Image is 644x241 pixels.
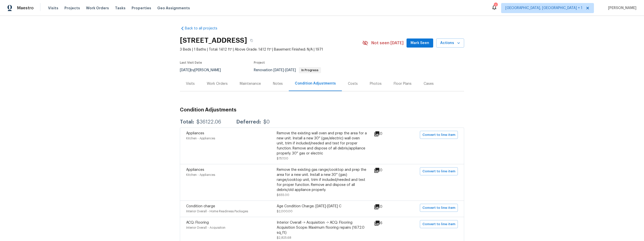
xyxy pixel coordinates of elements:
[374,131,398,137] div: 0
[424,81,434,86] div: Cases
[420,167,458,175] button: Convert to line item
[420,131,458,139] button: Convert to line item
[180,119,194,125] div: Total:
[64,6,80,11] span: Projects
[186,226,225,229] span: Interior Overall - Acquisition
[420,204,458,212] button: Convert to line item
[422,221,455,227] span: Convert to line item
[277,131,367,156] div: Remove the existing wall oven and prep the area for a new unit. Install a new 30'' (gas/electric)...
[196,119,221,125] div: $36122.06
[606,6,636,11] span: [PERSON_NAME]
[407,38,433,48] button: Mark Seen
[277,220,367,235] div: Interior Overall -> Acquisition -> ACQ: Flooring Acquisition Scope: Maximum flooring repairs (167...
[374,220,398,226] div: 6
[273,81,283,86] div: Notes
[394,81,412,86] div: Floor Plans
[422,205,455,211] span: Convert to line item
[299,69,320,72] span: In Progress
[420,220,458,228] button: Convert to line item
[371,41,404,46] span: Not seen [DATE]
[186,173,215,176] span: Kitchen - Appliances
[17,6,34,11] span: Maestro
[254,61,265,64] span: Project
[295,81,336,86] div: Condition Adjustments
[273,68,284,72] span: [DATE]
[186,137,215,140] span: Kitchen - Appliances
[186,132,204,135] span: Appliances
[207,81,228,86] div: Work Orders
[186,221,209,224] span: ACQ: Flooring
[186,81,195,86] div: Visits
[180,67,227,73] div: by [PERSON_NAME]
[370,81,382,86] div: Photos
[86,6,109,11] span: Work Orders
[186,205,215,208] span: Condition charge
[348,81,358,86] div: Costs
[247,36,256,45] button: Copy Address
[285,68,296,72] span: [DATE]
[273,68,296,72] span: -
[254,68,321,72] span: Renovation
[132,6,151,11] span: Properties
[180,47,362,52] span: 3 Beds | 1 Baths | Total: 1412 ft² | Above Grade: 1412 ft² | Basement Finished: N/A | 1971
[277,167,367,192] div: Remove the existing gas range/cooktop and prep the area for a new unit. Install a new 30'' (gas) ...
[180,38,247,43] h2: [STREET_ADDRESS]
[180,26,228,31] a: Back to all projects
[494,3,497,8] div: 1
[48,6,58,11] span: Visits
[186,168,204,172] span: Appliances
[277,157,288,160] span: $757.00
[436,38,464,48] button: Actions
[422,132,455,138] span: Convert to line item
[180,61,202,64] span: Last Visit Date
[186,210,248,213] span: Interior Overall - Home Readiness Packages
[115,6,126,10] span: Tasks
[411,40,429,46] span: Mark Seen
[180,107,464,112] h3: Condition Adjustments
[440,40,460,46] span: Actions
[277,210,293,213] span: $2,000.00
[236,119,261,125] div: Deferred:
[263,119,270,125] div: $0
[277,204,367,209] div: Age Condition Charge: [DATE]-[DATE] C
[505,6,582,11] span: [GEOGRAPHIC_DATA], [GEOGRAPHIC_DATA] + 1
[180,68,190,72] span: [DATE]
[422,169,455,174] span: Convert to line item
[277,193,289,196] span: $655.00
[374,167,398,173] div: 0
[157,6,190,11] span: Geo Assignments
[374,204,398,210] div: 0
[240,81,261,86] div: Maintenance
[277,236,291,239] span: $2,825.68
